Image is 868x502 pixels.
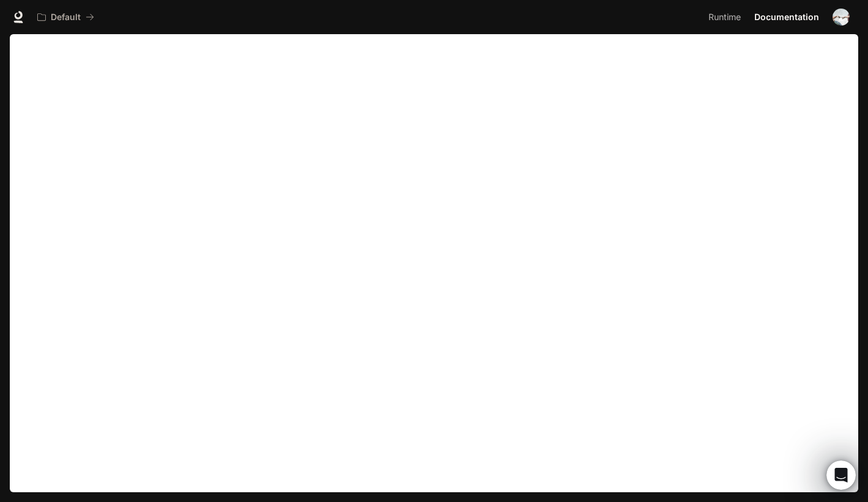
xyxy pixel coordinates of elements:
a: Runtime [704,5,748,29]
iframe: Documentation [10,34,858,502]
img: User avatar [833,9,850,26]
button: User avatar [829,5,853,29]
button: All workspaces [32,5,100,29]
span: Runtime [708,10,741,25]
iframe: Intercom live chat [826,461,856,490]
a: Documentation [749,5,824,29]
span: Documentation [754,10,819,25]
p: Default [51,12,81,23]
